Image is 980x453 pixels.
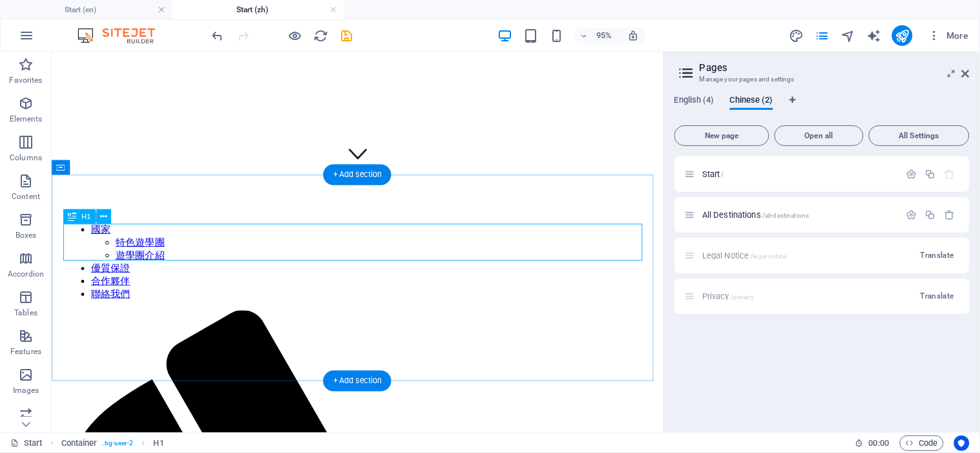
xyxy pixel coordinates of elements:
p: Features [10,346,41,357]
button: text_generator [866,28,882,43]
button: Code [900,436,944,451]
button: save [339,28,355,43]
div: Duplicate [925,209,936,220]
button: Usercentrics [954,436,970,451]
i: AI Writer [866,28,881,43]
button: undo [210,28,225,43]
span: 00 00 [869,436,889,451]
span: /all-destinations [762,212,809,219]
i: On resize automatically adjust zoom level to fit chosen device. [627,30,639,41]
img: Editor Logo [74,28,171,43]
p: Tables [14,308,37,318]
span: Code [906,436,938,451]
span: Click to select. Double-click to edit [61,436,98,451]
span: New page [680,132,764,140]
span: English (4) [674,92,714,111]
span: / [722,171,724,178]
p: Images [13,385,39,395]
i: Pages (Ctrl+Alt+S) [815,28,829,43]
h6: 95% [594,28,614,43]
div: All Destinations/all-destinations [698,211,900,219]
button: All Settings [869,125,970,146]
h6: Session time [855,436,890,451]
span: Click to select. Double-click to edit [154,436,164,451]
span: More [928,29,969,42]
i: Undo: Edit headline (Ctrl+Z) [211,28,225,43]
span: Click to open page [702,210,809,220]
h4: Start (zh) [172,3,344,17]
nav: breadcrumb [61,436,164,451]
h3: Manage your pages and settings [700,74,944,85]
div: Language Tabs [674,96,970,120]
div: Remove [944,209,955,220]
button: navigator [840,28,856,43]
button: Open all [775,125,864,146]
span: Chinese (2) [730,92,773,111]
span: . bg-user-2 [103,436,134,451]
button: 95% [574,28,620,43]
span: : [878,438,880,448]
span: Start [702,169,724,179]
button: More [923,25,974,46]
div: Settings [906,169,917,180]
button: pages [815,28,830,43]
span: H1 [81,213,91,220]
i: Reload page [314,28,329,43]
div: Start/ [698,170,900,178]
button: design [789,28,804,43]
button: Translate [915,245,959,266]
p: Accordion [8,269,44,279]
span: Translate [921,291,954,301]
span: All Settings [875,132,964,140]
button: publish [892,25,913,46]
i: Navigator [840,28,855,43]
h2: Pages [700,62,970,74]
a: Click to cancel selection. Double-click to open Pages [10,436,43,451]
div: Settings [906,209,917,220]
p: Boxes [16,230,37,240]
button: New page [674,125,769,146]
i: Design (Ctrl+Alt+Y) [789,28,804,43]
p: Elements [10,114,43,124]
div: Duplicate [925,169,936,180]
button: Click here to leave preview mode and continue editing [287,28,303,43]
div: + Add section [324,164,391,185]
div: + Add section [324,370,391,391]
p: Content [12,191,40,202]
p: Favorites [9,75,42,85]
p: Columns [10,153,42,163]
i: Publish [895,28,910,43]
span: Translate [921,250,954,260]
i: Save (Ctrl+S) [340,28,355,43]
button: Translate [915,286,959,306]
span: Open all [780,132,858,140]
button: reload [313,28,329,43]
div: The startpage cannot be deleted [944,169,955,180]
